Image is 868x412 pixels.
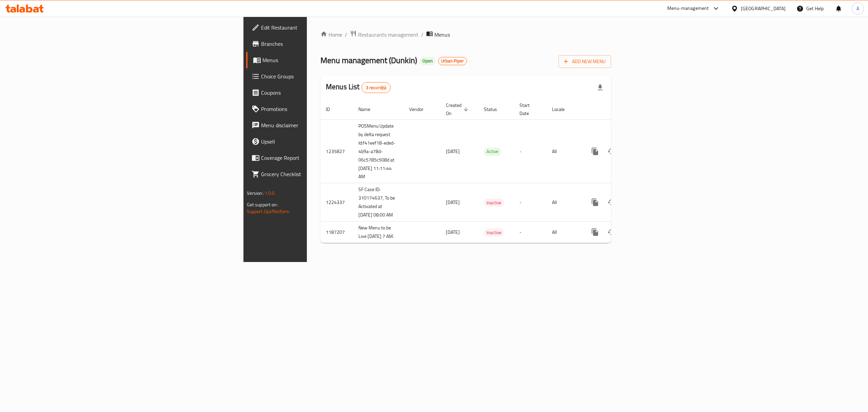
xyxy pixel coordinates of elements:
[320,99,657,243] table: enhanced table
[262,56,383,64] span: Menus
[326,105,339,113] span: ID
[261,23,383,32] span: Edit Restaurant
[409,105,432,113] span: Vendor
[247,207,290,216] a: Support.OpsPlatform
[358,105,379,113] span: Name
[741,5,786,12] div: [GEOGRAPHIC_DATA]
[446,147,460,156] span: [DATE]
[246,133,389,150] a: Upsell
[247,189,263,198] span: Version:
[247,200,278,209] span: Get support on:
[261,170,383,178] span: Grocery Checklist
[420,57,435,65] div: Open
[547,119,581,183] td: All
[421,31,423,39] li: /
[667,4,709,13] div: Menu-management
[587,194,603,210] button: more
[246,68,389,85] a: Choice Groups
[592,79,608,96] div: Export file
[484,229,504,237] span: Inactive
[264,189,275,198] span: 1.0.0
[484,199,504,207] div: Inactive
[603,194,619,210] button: Change Status
[587,224,603,240] button: more
[484,199,504,207] span: Inactive
[246,36,389,52] a: Branches
[484,148,501,155] span: Active
[326,82,391,93] h2: Menus List
[514,119,547,183] td: -
[484,228,504,237] div: Inactive
[564,57,606,66] span: Add New Menu
[514,183,547,222] td: -
[362,85,391,91] span: 3 record(s)
[261,137,383,146] span: Upsell
[581,99,657,120] th: Actions
[856,5,859,12] span: A
[587,143,603,160] button: more
[547,183,581,222] td: All
[552,105,573,113] span: Locale
[514,222,547,243] td: -
[261,72,383,80] span: Choice Groups
[446,198,460,207] span: [DATE]
[519,101,538,117] span: Start Date
[603,143,619,160] button: Change Status
[261,105,383,113] span: Promotions
[547,222,581,243] td: All
[246,117,389,133] a: Menu disclaimer
[420,58,435,64] span: Open
[246,52,389,68] a: Menus
[446,101,470,117] span: Created On
[246,19,389,36] a: Edit Restaurant
[434,31,450,39] span: Menus
[558,55,611,68] button: Add New Menu
[261,154,383,162] span: Coverage Report
[438,58,467,64] span: Urban Piper
[246,166,389,182] a: Grocery Checklist
[361,82,391,93] div: Total records count
[484,105,506,113] span: Status
[246,101,389,117] a: Promotions
[246,150,389,166] a: Coverage Report
[246,85,389,101] a: Coupons
[603,224,619,240] button: Change Status
[446,228,460,237] span: [DATE]
[261,89,383,97] span: Coupons
[484,148,501,156] div: Active
[320,30,611,39] nav: breadcrumb
[261,40,383,48] span: Branches
[261,121,383,129] span: Menu disclaimer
